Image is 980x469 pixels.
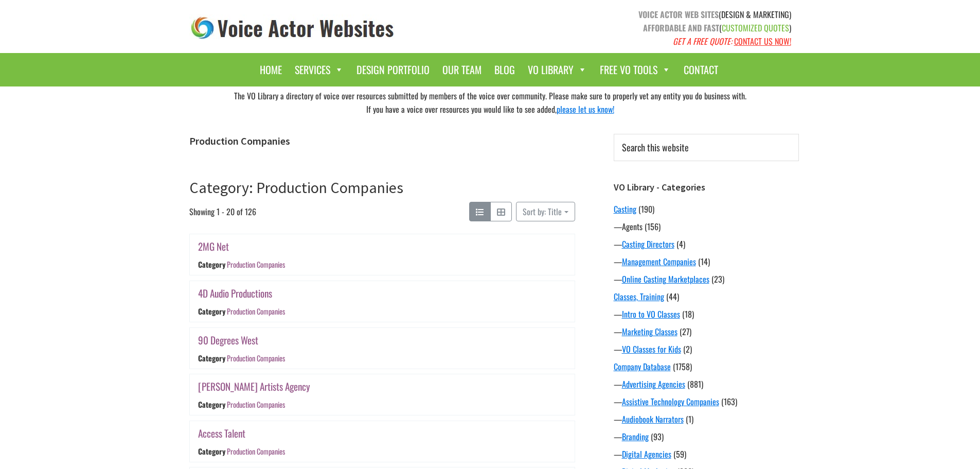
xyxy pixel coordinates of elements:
a: Production Companies [226,306,284,317]
div: Category [198,259,225,270]
a: 4D Audio Productions [198,286,272,301]
p: (DESIGN & MARKETING) ( ) [498,8,791,48]
div: The VO Library a directory of voice over resources submitted by members of the voice over communi... [182,86,799,118]
a: Production Companies [226,353,284,363]
span: (4) [676,238,685,250]
span: (23) [711,273,724,285]
div: — [614,378,799,390]
a: Category: Production Companies [189,178,403,197]
div: — [614,430,799,443]
a: Advertising Agencies [622,378,685,390]
button: Sort by: Title [516,202,575,221]
div: — [614,325,799,338]
a: Our Team [437,58,487,81]
div: Category [198,353,225,363]
span: (881) [687,378,703,390]
h1: Production Companies [189,135,575,147]
span: (59) [673,448,686,460]
a: Access Talent [198,426,245,441]
a: CONTACT US NOW! [734,35,791,47]
a: Casting Directors [622,238,674,250]
span: (156) [645,220,661,233]
a: please let us know! [557,103,614,115]
div: — [614,238,799,250]
div: — [614,413,799,425]
a: Digital Agencies [622,448,671,460]
a: Marketing Classes [622,325,678,338]
div: — [614,343,799,355]
a: Production Companies [226,446,284,457]
a: Home [255,58,287,81]
a: VO Classes for Kids [622,343,681,355]
a: Branding [622,430,649,443]
div: Category [198,446,225,457]
a: Blog [489,58,520,81]
a: Free VO Tools [595,58,676,81]
input: Search this website [614,134,799,161]
span: CUSTOMIZED QUOTES [722,22,789,34]
span: (163) [721,395,737,408]
div: — [614,255,799,268]
a: VO Library [523,58,592,81]
a: 2MG Net [198,239,229,254]
a: [PERSON_NAME] Artists Agency [198,379,310,394]
a: Design Portfolio [351,58,435,81]
span: (18) [682,308,694,320]
a: Production Companies [226,259,284,270]
a: Contact [679,58,723,81]
span: (1758) [673,360,692,373]
a: Company Database [614,360,671,373]
span: (44) [666,290,679,303]
span: (190) [638,203,654,215]
div: — [614,448,799,460]
a: Services [290,58,349,81]
a: 90 Degrees West [198,333,258,348]
div: Category [198,399,225,410]
h3: VO Library - Categories [614,182,799,193]
em: GET A FREE QUOTE: [673,35,732,47]
img: voice_actor_websites_logo [189,14,396,42]
span: (1) [686,413,693,425]
a: Classes, Training [614,290,664,303]
div: — [614,220,799,233]
strong: AFFORDABLE AND FAST [643,22,719,34]
span: Showing 1 - 20 of 126 [189,202,256,221]
span: (2) [683,343,692,355]
a: Agents [622,220,643,233]
span: (14) [698,255,710,268]
a: Intro to VO Classes [622,308,680,320]
a: Assistive Technology Companies [622,395,719,408]
span: (93) [651,430,664,443]
span: (27) [680,325,691,338]
div: — [614,273,799,285]
div: — [614,308,799,320]
a: Casting [614,203,636,215]
a: Online Casting Marketplaces [622,273,709,285]
a: Management Companies [622,255,696,268]
a: Production Companies [226,399,284,410]
div: — [614,395,799,408]
strong: VOICE ACTOR WEB SITES [638,8,719,21]
a: Audiobook Narrators [622,413,684,425]
div: Category [198,306,225,317]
